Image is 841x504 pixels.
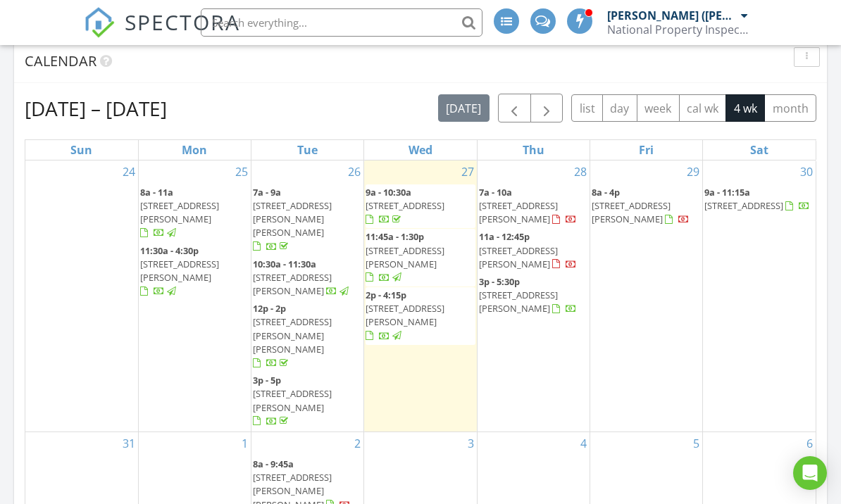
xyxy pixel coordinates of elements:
[140,258,219,284] span: [STREET_ADDRESS][PERSON_NAME]
[366,186,444,225] a: 9a - 10:30a [STREET_ADDRESS]
[366,302,444,328] span: [STREET_ADDRESS][PERSON_NAME]
[253,258,351,297] a: 10:30a - 11:30a [STREET_ADDRESS][PERSON_NAME]
[592,186,690,225] a: 8a - 4p [STREET_ADDRESS][PERSON_NAME]
[578,432,590,455] a: Go to September 4, 2025
[140,184,249,242] a: 8a - 11a [STREET_ADDRESS][PERSON_NAME]
[25,94,167,122] h2: [DATE] – [DATE]
[571,94,603,122] button: list
[239,432,251,455] a: Go to September 1, 2025
[438,94,490,122] button: [DATE]
[479,275,577,315] a: 3p - 5:30p [STREET_ADDRESS][PERSON_NAME]
[253,302,286,315] span: 12p - 2p
[592,184,701,229] a: 8a - 4p [STREET_ADDRESS][PERSON_NAME]
[703,160,816,432] td: Go to August 30, 2025
[684,160,702,183] a: Go to August 29, 2025
[253,256,362,301] a: 10:30a - 11:30a [STREET_ADDRESS][PERSON_NAME]
[138,160,251,432] td: Go to August 25, 2025
[479,244,558,270] span: [STREET_ADDRESS][PERSON_NAME]
[764,94,816,122] button: month
[253,271,332,297] span: [STREET_ADDRESS][PERSON_NAME]
[366,186,411,199] span: 9a - 10:30a
[253,458,294,470] span: 8a - 9:45a
[140,186,173,199] span: 8a - 11a
[406,140,435,160] a: Wednesday
[84,19,240,49] a: SPECTORA
[253,184,362,256] a: 7a - 9a [STREET_ADDRESS][PERSON_NAME][PERSON_NAME]
[345,160,363,183] a: Go to August 26, 2025
[366,289,406,301] span: 2p - 4:15p
[479,184,588,229] a: 7a - 10a [STREET_ADDRESS][PERSON_NAME]
[253,199,332,239] span: [STREET_ADDRESS][PERSON_NAME][PERSON_NAME]
[294,140,320,160] a: Tuesday
[366,230,424,243] span: 11:45a - 1:30p
[253,372,362,430] a: 3p - 5p [STREET_ADDRESS][PERSON_NAME]
[725,94,765,122] button: 4 wk
[459,160,477,183] a: Go to August 27, 2025
[571,160,590,183] a: Go to August 28, 2025
[479,230,577,270] a: 11a - 12:45p [STREET_ADDRESS][PERSON_NAME]
[125,7,240,37] span: SPECTORA
[704,186,750,199] span: 9a - 11:15a
[704,184,814,215] a: 9a - 11:15a [STREET_ADDRESS]
[366,230,444,284] a: 11:45a - 1:30p [STREET_ADDRESS][PERSON_NAME]
[120,160,138,183] a: Go to August 24, 2025
[366,229,475,286] a: 11:45a - 1:30p [STREET_ADDRESS][PERSON_NAME]
[498,94,531,122] button: Previous
[479,289,558,315] span: [STREET_ADDRESS][PERSON_NAME]
[253,374,332,427] a: 3p - 5p [STREET_ADDRESS][PERSON_NAME]
[607,8,737,23] div: [PERSON_NAME] ([PERSON_NAME]
[366,287,475,345] a: 2p - 4:15p [STREET_ADDRESS][PERSON_NAME]
[479,229,588,273] a: 11a - 12:45p [STREET_ADDRESS][PERSON_NAME]
[592,199,671,225] span: [STREET_ADDRESS][PERSON_NAME]
[477,160,590,432] td: Go to August 28, 2025
[253,186,281,199] span: 7a - 9a
[253,258,316,270] span: 10:30a - 11:30a
[140,199,219,225] span: [STREET_ADDRESS][PERSON_NAME]
[253,302,332,369] a: 12p - 2p [STREET_ADDRESS][PERSON_NAME][PERSON_NAME]
[68,140,95,160] a: Sunday
[690,432,702,455] a: Go to September 5, 2025
[25,160,138,432] td: Go to August 24, 2025
[364,160,477,432] td: Go to August 27, 2025
[84,7,115,38] img: The Best Home Inspection Software - Spectora
[120,432,138,455] a: Go to August 31, 2025
[607,23,748,37] div: National Property Inspections
[25,51,96,70] span: Calendar
[592,186,620,199] span: 8a - 4p
[366,244,444,270] span: [STREET_ADDRESS][PERSON_NAME]
[253,315,332,355] span: [STREET_ADDRESS][PERSON_NAME][PERSON_NAME]
[201,8,482,37] input: Search everything...
[520,140,547,160] a: Thursday
[140,243,249,301] a: 11:30a - 4:30p [STREET_ADDRESS][PERSON_NAME]
[637,94,680,122] button: week
[479,230,530,243] span: 11a - 12:45p
[804,432,816,455] a: Go to September 6, 2025
[590,160,702,432] td: Go to August 29, 2025
[140,244,199,257] span: 11:30a - 4:30p
[179,140,210,160] a: Monday
[797,160,816,183] a: Go to August 30, 2025
[140,244,219,298] a: 11:30a - 4:30p [STREET_ADDRESS][PERSON_NAME]
[636,140,656,160] a: Friday
[530,94,563,122] button: Next
[232,160,251,183] a: Go to August 25, 2025
[479,275,520,288] span: 3p - 5:30p
[253,186,332,253] a: 7a - 9a [STREET_ADDRESS][PERSON_NAME][PERSON_NAME]
[366,184,475,229] a: 9a - 10:30a [STREET_ADDRESS]
[140,186,219,239] a: 8a - 11a [STREET_ADDRESS][PERSON_NAME]
[747,140,771,160] a: Saturday
[679,94,727,122] button: cal wk
[366,199,444,212] span: [STREET_ADDRESS]
[704,199,783,212] span: [STREET_ADDRESS]
[704,186,810,212] a: 9a - 11:15a [STREET_ADDRESS]
[351,432,363,455] a: Go to September 2, 2025
[465,432,477,455] a: Go to September 3, 2025
[479,274,588,318] a: 3p - 5:30p [STREET_ADDRESS][PERSON_NAME]
[479,199,558,225] span: [STREET_ADDRESS][PERSON_NAME]
[793,456,827,490] div: Open Intercom Messenger
[253,387,332,413] span: [STREET_ADDRESS][PERSON_NAME]
[251,160,364,432] td: Go to August 26, 2025
[366,289,444,342] a: 2p - 4:15p [STREET_ADDRESS][PERSON_NAME]
[479,186,577,225] a: 7a - 10a [STREET_ADDRESS][PERSON_NAME]
[602,94,637,122] button: day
